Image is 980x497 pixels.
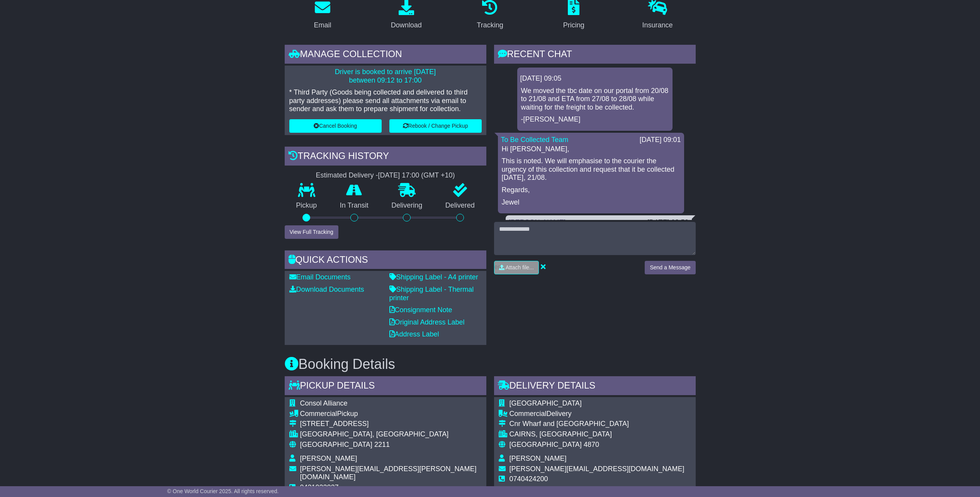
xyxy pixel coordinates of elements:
div: Delivery [510,410,684,418]
span: [GEOGRAPHIC_DATA] [300,441,372,448]
a: To Be Collected Team [501,136,569,144]
div: [DATE] 09:05 [520,74,669,83]
div: [STREET_ADDRESS] [300,420,482,428]
p: -[PERSON_NAME] [521,115,669,124]
div: Quick Actions [285,250,486,271]
div: Pricing [563,20,584,30]
p: This is noted. We will emphasise to the courier the urgency of this collection and request that i... [502,157,680,182]
div: [GEOGRAPHIC_DATA], [GEOGRAPHIC_DATA] [300,430,482,439]
div: Tracking [477,20,503,30]
div: [DATE] 17:00 (GMT +10) [378,171,455,180]
button: View Full Tracking [285,225,338,239]
div: Cnr Wharf and [GEOGRAPHIC_DATA] [510,420,684,428]
div: Email [314,20,331,30]
span: 4870 [584,441,599,448]
span: [GEOGRAPHIC_DATA] [510,399,582,407]
span: 0421023027 [300,483,339,491]
a: [PERSON_NAME] [509,218,566,226]
p: Hi [PERSON_NAME], [502,145,680,154]
div: Pickup [300,410,482,418]
p: In Transit [328,201,380,210]
a: Shipping Label - A4 printer [389,273,478,281]
a: Original Address Label [389,318,465,326]
button: Send a Message [645,261,695,274]
p: Delivering [380,201,434,210]
p: Pickup [285,201,329,210]
span: Commercial [510,410,547,418]
span: Commercial [300,410,337,418]
button: Cancel Booking [289,119,382,133]
a: Download Documents [289,286,364,293]
span: [PERSON_NAME][EMAIL_ADDRESS][DOMAIN_NAME] [510,465,684,473]
span: 2211 [374,441,390,448]
p: Delivered [434,201,486,210]
a: Address Label [389,330,439,338]
span: [PERSON_NAME] [510,455,567,462]
div: Manage collection [285,45,486,66]
div: Tracking history [285,147,486,167]
span: [PERSON_NAME] [300,455,357,462]
span: Consol Alliance [300,399,348,407]
span: 0740424200 [510,475,548,483]
div: RECENT CHAT [494,45,696,66]
span: [GEOGRAPHIC_DATA] [510,441,582,448]
div: [DATE] 08:53 [647,218,689,227]
span: © One World Courier 2025. All rights reserved. [167,488,279,494]
p: We moved the tbc date on our portal from 20/08 to 21/08 and ETA from 27/08 to 28/08 while waiting... [521,87,669,112]
div: Pickup Details [285,376,486,397]
div: Download [391,20,422,30]
p: * Third Party (Goods being collected and delivered to third party addresses) please send all atta... [289,88,482,113]
div: [DATE] 09:01 [640,136,681,144]
p: Jewel [502,198,680,207]
button: Rebook / Change Pickup [389,119,482,133]
p: Driver is booked to arrive [DATE] between 09:12 to 17:00 [289,68,482,85]
div: Delivery Details [494,376,696,397]
div: Insurance [642,20,673,30]
a: Shipping Label - Thermal printer [389,286,474,302]
div: CAIRNS, [GEOGRAPHIC_DATA] [510,430,684,439]
span: [PERSON_NAME][EMAIL_ADDRESS][PERSON_NAME][DOMAIN_NAME] [300,465,477,481]
p: Regards, [502,186,680,194]
div: Estimated Delivery - [285,171,486,180]
a: Email Documents [289,273,351,281]
a: Consignment Note [389,306,452,314]
h3: Booking Details [285,357,696,372]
